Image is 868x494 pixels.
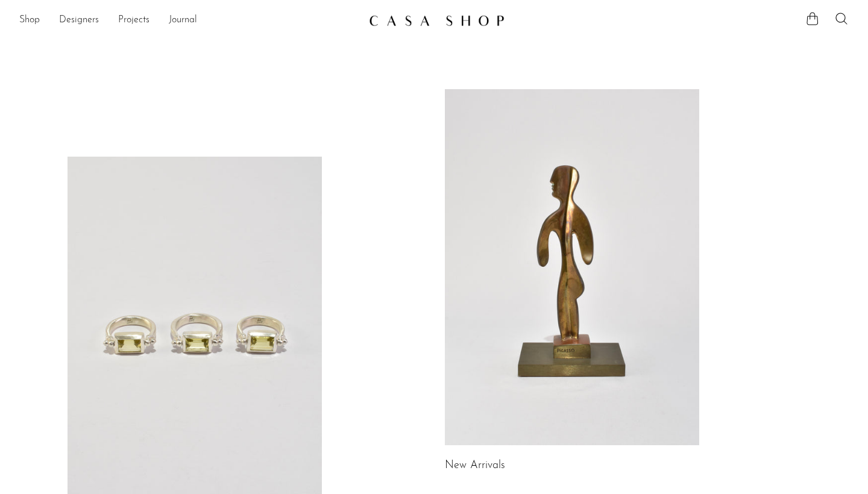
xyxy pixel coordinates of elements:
a: New Arrivals [445,460,505,471]
a: Projects [118,13,149,28]
a: Designers [59,13,99,28]
ul: NEW HEADER MENU [19,10,359,31]
a: Journal [169,13,197,28]
a: Shop [19,13,40,28]
nav: Desktop navigation [19,10,359,31]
